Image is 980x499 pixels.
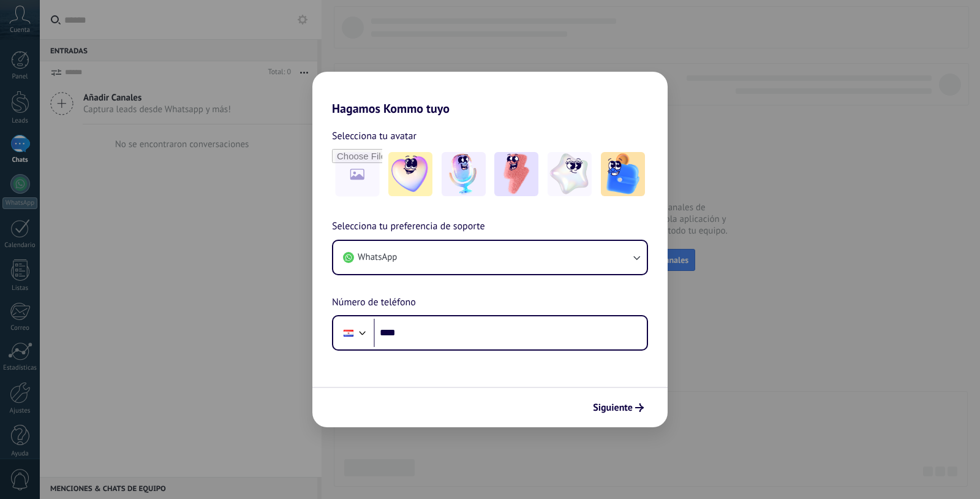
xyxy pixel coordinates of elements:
img: -4.jpeg [548,152,592,196]
img: -3.jpeg [494,152,538,196]
div: Paraguay: + 595 [337,320,360,346]
span: Siguiente [593,403,633,412]
img: -1.jpeg [388,152,432,196]
span: Selecciona tu avatar [332,128,417,144]
span: WhatsApp [358,251,397,264]
span: Número de teléfono [332,295,416,311]
img: -2.jpeg [442,152,486,196]
img: -5.jpeg [601,152,645,196]
button: Siguiente [587,397,649,418]
span: Selecciona tu preferencia de soporte [332,219,485,235]
button: WhatsApp [333,241,647,274]
h2: Hagamos Kommo tuyo [312,72,668,116]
